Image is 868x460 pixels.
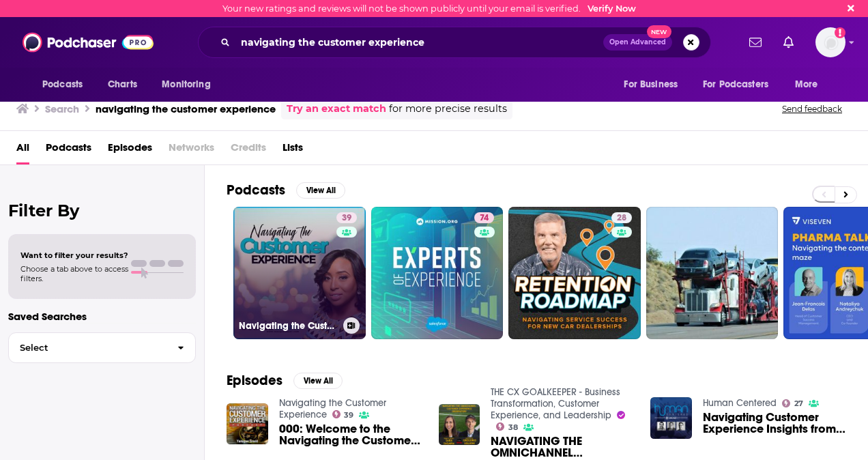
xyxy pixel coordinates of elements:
[233,207,366,339] a: 39Navigating the Customer Experience
[342,212,351,225] span: 39
[778,31,799,54] a: Show notifications dropdown
[474,212,494,223] a: 74
[222,3,636,14] div: Your new ratings and reviews will not be shown publicly until your email is verified.
[96,102,276,115] h3: navigating the customer experience
[8,310,196,323] p: Saved Searches
[8,332,196,363] button: Select
[778,103,846,115] button: Send feedback
[227,182,345,199] a: PodcastsView All
[336,212,357,223] a: 39
[815,27,845,57] img: User Profile
[296,182,345,199] button: View All
[603,34,672,51] button: Open AdvancedNew
[694,72,788,98] button: open menu
[227,403,268,445] img: 000: Welcome to the Navigating the Customer Experience Podcast!
[614,72,695,98] button: open menu
[239,320,338,332] h3: Navigating the Customer Experience
[439,404,480,446] img: NAVIGATING THE OMNICHANNEL CUSTOMER EXPERIENCE OBSERVATORY
[9,343,167,352] span: Select
[647,25,671,38] span: New
[42,75,83,94] span: Podcasts
[235,31,603,53] input: Search podcasts, credits, & more...
[8,201,196,220] h2: Filter By
[609,39,666,46] span: Open Advanced
[611,212,632,223] a: 28
[293,373,343,389] button: View All
[508,207,641,339] a: 28
[617,212,626,225] span: 28
[344,412,353,418] span: 39
[389,101,507,117] span: for more precise results
[99,72,145,98] a: Charts
[227,182,285,199] h2: Podcasts
[227,372,343,389] a: EpisodesView All
[20,250,128,260] span: Want to filter your results?
[794,401,803,407] span: 27
[46,136,91,164] a: Podcasts
[108,75,137,94] span: Charts
[33,72,100,98] button: open menu
[703,75,768,94] span: For Podcasters
[491,435,634,459] a: NAVIGATING THE OMNICHANNEL CUSTOMER EXPERIENCE OBSERVATORY
[588,3,636,14] a: Verify Now
[332,410,354,418] a: 39
[371,207,504,339] a: 74
[703,412,846,435] a: Navigating Customer Experience Insights from the 2023 Forrester CX Summit
[782,399,803,407] a: 27
[480,212,489,225] span: 74
[703,412,846,435] span: Navigating Customer Experience Insights from the 2023 [PERSON_NAME] CX Summit
[508,425,518,431] span: 38
[496,422,518,431] a: 38
[45,102,79,115] h3: Search
[279,397,386,420] a: Navigating the Customer Experience
[785,72,835,98] button: open menu
[624,75,678,94] span: For Business
[815,27,845,57] button: Show profile menu
[491,386,620,421] a: THE CX GOALKEEPER - Business Transformation, Customer Experience, and Leadership
[23,29,154,55] img: Podchaser - Follow, Share and Rate Podcasts
[162,75,210,94] span: Monitoring
[227,372,283,389] h2: Episodes
[703,397,777,409] a: Human Centered
[744,31,767,54] a: Show notifications dropdown
[287,101,386,117] a: Try an exact match
[835,27,845,38] svg: Email not verified
[283,136,303,164] a: Lists
[650,397,692,439] img: Navigating Customer Experience Insights from the 2023 Forrester CX Summit
[231,136,266,164] span: Credits
[108,136,152,164] a: Episodes
[16,136,29,164] a: All
[198,27,711,58] div: Search podcasts, credits, & more...
[279,423,422,446] a: 000: Welcome to the Navigating the Customer Experience Podcast!
[795,75,818,94] span: More
[20,264,128,283] span: Choose a tab above to access filters.
[815,27,845,57] span: Logged in as jbarbour
[152,72,228,98] button: open menu
[169,136,214,164] span: Networks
